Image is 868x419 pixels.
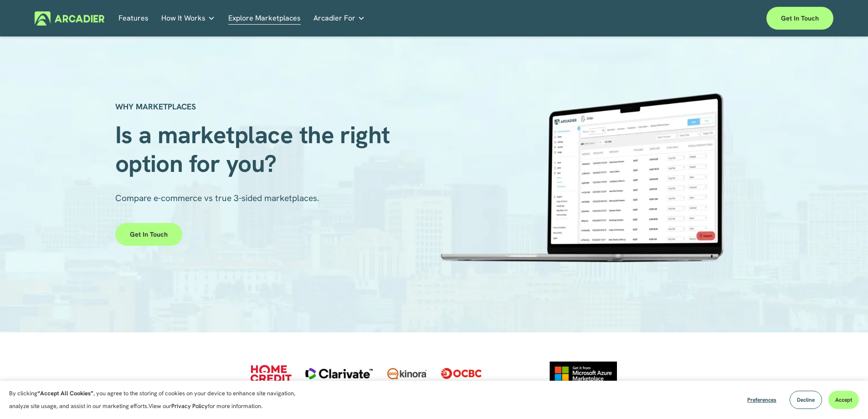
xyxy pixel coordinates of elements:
[118,11,149,26] a: Features
[740,391,783,409] button: Preferences
[171,402,208,410] a: Privacy Policy
[828,391,859,409] button: Accept
[228,11,301,26] a: Explore Marketplaces
[797,396,815,403] span: Decline
[313,12,355,25] span: Arcadier For
[35,11,104,26] img: Arcadier
[115,223,182,246] a: Get in touch
[115,192,319,204] span: Compare e-commerce vs true 3-sided marketplaces.
[313,11,365,26] a: folder dropdown
[161,12,205,25] span: How It Works
[161,11,215,26] a: folder dropdown
[115,119,396,179] span: Is a marketplace the right option for you?
[790,391,822,409] button: Decline
[747,396,776,403] span: Preferences
[835,396,852,403] span: Accept
[37,389,93,397] strong: “Accept All Cookies”
[115,101,196,112] strong: WHY MARKETPLACES
[766,7,833,30] a: Get in touch
[9,387,305,413] p: By clicking , you agree to the storing of cookies on your device to enhance site navigation, anal...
